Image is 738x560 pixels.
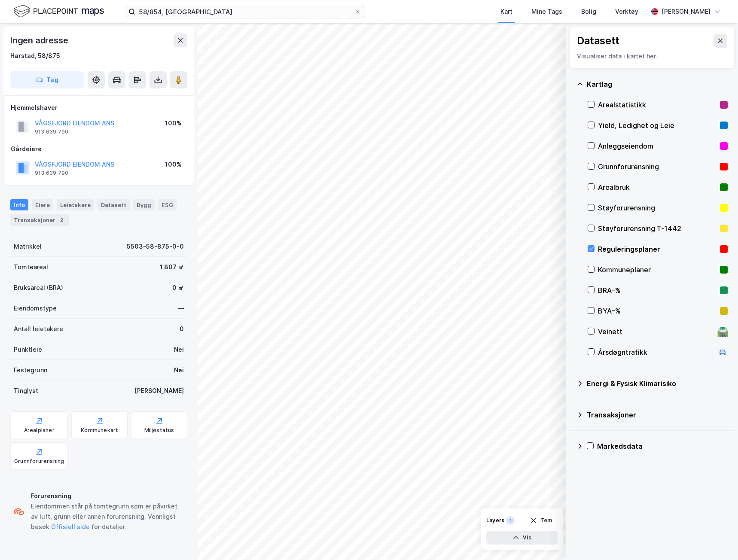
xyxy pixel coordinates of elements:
div: Bolig [581,6,596,17]
div: 100% [165,159,182,170]
div: Hjemmelshaver [11,103,187,113]
div: Forurensning [31,491,184,501]
div: Gårdeiere [11,144,187,154]
div: Arealstatistikk [598,100,717,110]
div: Arealbruk [598,182,717,192]
div: Tinglyst [14,386,38,396]
div: Arealplaner [24,427,55,434]
div: Eiendommen står på tomtegrunn som er påvirket av luft, grunn eller annen forurensning. Vennligst ... [31,501,184,532]
div: Markedsdata [597,441,728,451]
div: [PERSON_NAME] [662,6,711,17]
div: Matrikkel [14,241,42,252]
div: Leietakere [57,199,94,210]
div: Mine Tags [531,6,562,17]
div: Nei [174,344,184,355]
div: Grunnforurensning [14,458,64,465]
div: Nei [174,365,184,375]
div: 5503-58-875-0-0 [127,241,184,252]
div: Festegrunn [14,365,47,375]
div: Datasett [98,199,130,210]
div: Ingen adresse [10,33,70,47]
button: Tøm [525,514,558,527]
div: Transaksjoner [10,214,69,226]
div: 1 807 ㎡ [160,262,184,272]
div: Kommuneplaner [598,265,717,275]
div: Veinett [598,326,714,337]
div: 🛣️ [717,326,729,337]
div: — [178,303,184,313]
div: BRA–% [598,285,717,295]
div: Harstad, 58/875 [10,51,60,61]
div: Info [10,199,28,210]
div: Energi & Fysisk Klimarisiko [587,378,728,389]
div: Støyforurensning [598,203,717,213]
div: Grunnforurensning [598,161,717,172]
div: Kartlag [587,79,728,89]
button: Tag [10,71,84,88]
div: BYA–% [598,306,717,316]
input: Søk på adresse, matrikkel, gårdeiere, leietakere eller personer [135,5,354,18]
div: 2 [57,216,66,224]
div: Kommunekart [81,427,118,434]
div: Datasett [577,34,619,48]
div: 100% [165,118,182,128]
div: Bruksareal (BRA) [14,283,63,293]
div: Visualiser data i kartet her. [577,51,727,61]
div: ESG [158,199,177,210]
div: Verktøy [615,6,638,17]
div: Anleggseiendom [598,141,717,151]
div: Kontrollprogram for chat [695,519,738,560]
div: Eiere [32,199,53,210]
div: Punktleie [14,344,42,355]
div: Layers [486,517,504,524]
div: Eiendomstype [14,303,57,313]
div: Årsdøgntrafikk [598,347,714,357]
div: Reguleringsplaner [598,244,717,254]
iframe: Chat Widget [695,519,738,560]
div: Transaksjoner [587,410,728,420]
div: Tomteareal [14,262,48,272]
div: 0 [180,324,184,334]
div: 1 [506,516,515,525]
div: 913 639 790 [35,128,68,135]
div: Miljøstatus [144,427,174,434]
div: [PERSON_NAME] [134,386,184,396]
div: Yield, Ledighet og Leie [598,120,717,131]
img: logo.f888ab2527a4732fd821a326f86c7f29.svg [14,4,104,19]
button: Vis [486,531,558,545]
div: 0 ㎡ [172,283,184,293]
div: Bygg [133,199,155,210]
div: Antall leietakere [14,324,63,334]
div: 913 639 790 [35,170,68,177]
div: Kart [500,6,512,17]
div: Støyforurensning T-1442 [598,223,717,234]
